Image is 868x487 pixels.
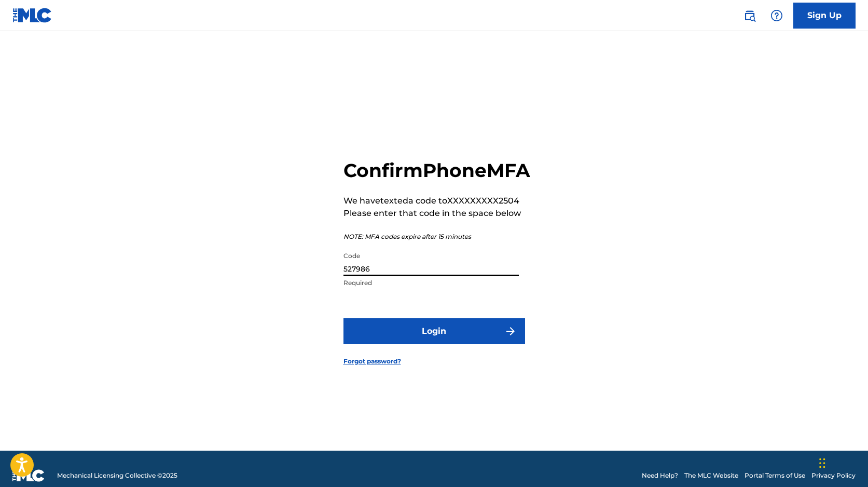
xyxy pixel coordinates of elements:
[642,471,678,480] a: Need Help?
[819,448,825,479] div: Arrastrar
[816,437,868,487] div: Widget de chat
[743,9,756,22] img: search
[343,232,530,241] p: NOTE: MFA codes expire after 15 minutes
[57,471,177,480] span: Mechanical Licensing Collective © 2025
[684,471,738,480] a: The MLC Website
[766,5,787,26] div: Help
[745,471,805,480] a: Portal Terms of Use
[343,357,401,366] a: Forgot password?
[12,8,52,23] img: MLC Logo
[12,469,45,482] img: logo
[343,278,519,288] p: Required
[739,5,760,26] a: Public Search
[343,159,530,182] h2: Confirm Phone MFA
[816,437,868,487] iframe: Chat Widget
[770,9,783,22] img: help
[793,3,856,29] a: Sign Up
[504,325,517,337] img: f7272a7cc735f4ea7f67.svg
[343,318,525,344] button: Login
[811,471,856,480] a: Privacy Policy
[343,195,530,207] p: We have texted a code to XXXXXXXXX2504
[343,207,530,220] p: Please enter that code in the space below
